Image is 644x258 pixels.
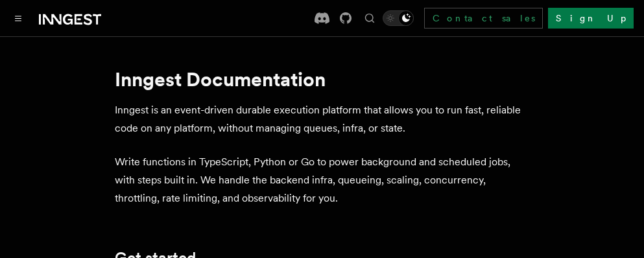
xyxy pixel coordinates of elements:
button: Find something... [362,10,377,26]
button: Toggle dark mode [383,10,414,26]
p: Write functions in TypeScript, Python or Go to power background and scheduled jobs, with steps bu... [115,153,530,207]
a: Sign Up [548,8,634,29]
p: Inngest is an event-driven durable execution platform that allows you to run fast, reliable code ... [115,101,530,137]
h1: Inngest Documentation [115,67,530,91]
a: Contact sales [424,8,543,29]
button: Toggle navigation [10,10,26,26]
